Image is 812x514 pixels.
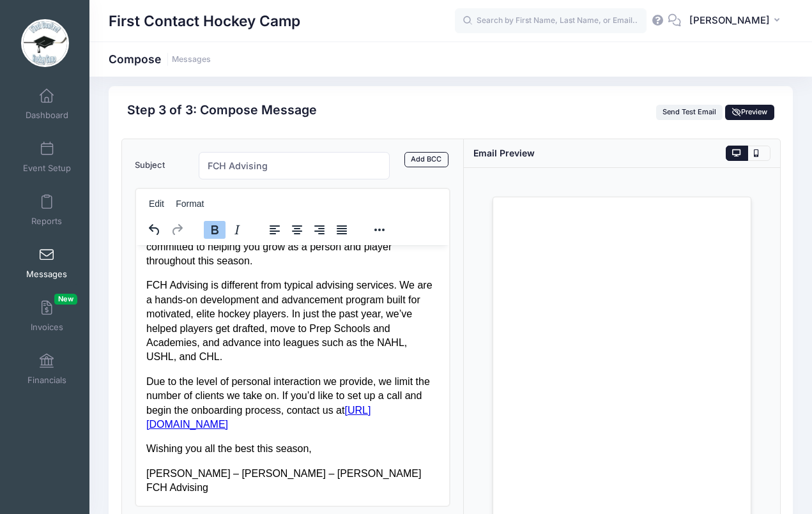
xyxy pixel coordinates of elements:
[196,217,256,242] div: formatting
[10,222,303,250] p: [PERSON_NAME] – [PERSON_NAME] – [PERSON_NAME] FCH Advising
[10,160,234,185] a: [URL][DOMAIN_NAME]
[144,221,165,239] button: Undo
[176,199,204,209] span: Format
[199,152,390,179] input: Subject
[264,221,286,239] button: Align left
[128,152,192,179] label: Subject
[10,197,303,211] p: Wishing you all the best this season,
[725,105,774,120] button: Preview
[226,221,248,239] button: Italic
[136,217,196,242] div: history
[27,375,66,386] span: Financials
[732,107,768,116] span: Preview
[26,269,67,280] span: Messages
[17,241,77,285] a: Messages
[23,163,71,174] span: Event Setup
[31,322,63,333] span: Invoices
[127,103,317,117] h2: Step 3 of 3: Compose Message
[286,221,308,239] button: Align center
[17,135,77,179] a: Event Setup
[10,130,303,187] p: Due to the level of personal interaction we provide, we limit the number of clients we take on. I...
[309,221,330,239] button: Align right
[404,152,448,167] a: Add BCC
[17,82,77,126] a: Dashboard
[109,6,300,36] h1: First Contact Hockey Camp
[54,294,77,305] span: New
[331,221,353,239] button: Justify
[455,8,647,34] input: Search by First Name, Last Name, or Email...
[166,221,188,239] button: Redo
[17,347,77,391] a: Financials
[26,110,68,121] span: Dashboard
[109,52,211,66] h1: Compose
[31,216,62,227] span: Reports
[21,19,69,67] img: First Contact Hockey Camp
[136,245,450,506] iframe: Rich Text Area
[204,221,226,239] button: Bold
[473,146,535,160] div: Email Preview
[681,6,793,36] button: [PERSON_NAME]
[656,105,723,120] button: Send Test Email
[172,55,211,64] a: Messages
[149,199,164,209] span: Edit
[17,294,77,338] a: InvoicesNew
[10,33,303,119] p: FCH Advising is different from typical advising services. We are a hands-on development and advan...
[17,188,77,232] a: Reports
[256,217,361,242] div: alignment
[689,13,770,27] span: [PERSON_NAME]
[369,221,390,239] button: Reveal or hide additional toolbar items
